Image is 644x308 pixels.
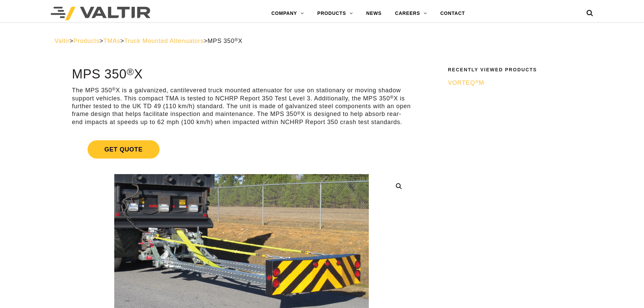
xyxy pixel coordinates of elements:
sup: ® [127,66,134,77]
span: VORTEQ M [448,79,484,86]
span: MPS 350 X [208,38,242,44]
a: Get Quote [72,132,411,167]
img: Valtir [51,7,150,20]
a: NEWS [359,7,388,20]
a: Valtir [54,38,69,44]
span: Get Quote [88,140,160,159]
a: VORTEQ®M [448,79,585,87]
div: > > > > [54,37,590,45]
a: COMPANY [265,7,311,20]
sup: ® [297,111,301,116]
a: CAREERS [388,7,434,20]
h1: MPS 350 X [72,67,411,81]
sup: ® [390,95,394,100]
a: Truck Mounted Attenuators [124,38,204,44]
a: TMAs [103,38,120,44]
a: CONTACT [433,7,472,20]
h2: Recently Viewed Products [448,67,585,72]
sup: ® [112,87,116,92]
sup: ® [475,79,479,84]
sup: ® [235,37,238,42]
a: Products [73,38,99,44]
p: The MPS 350 X is a galvanized, cantilevered truck mounted attenuator for use on stationary or mov... [72,87,411,126]
a: PRODUCTS [311,7,360,20]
